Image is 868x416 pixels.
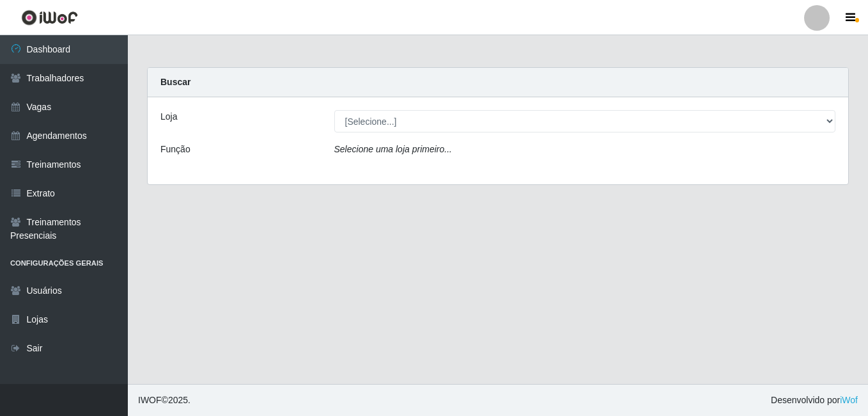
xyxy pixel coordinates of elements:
[160,110,177,124] label: Loja
[334,144,452,154] i: Selecione uma loja primeiro...
[138,394,190,407] span: © 2025 .
[840,395,858,405] a: iWof
[160,77,190,87] strong: Buscar
[21,10,78,26] img: CoreUI Logo
[771,394,858,407] span: Desenvolvido por
[160,143,190,156] label: Função
[138,395,162,405] span: IWOF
